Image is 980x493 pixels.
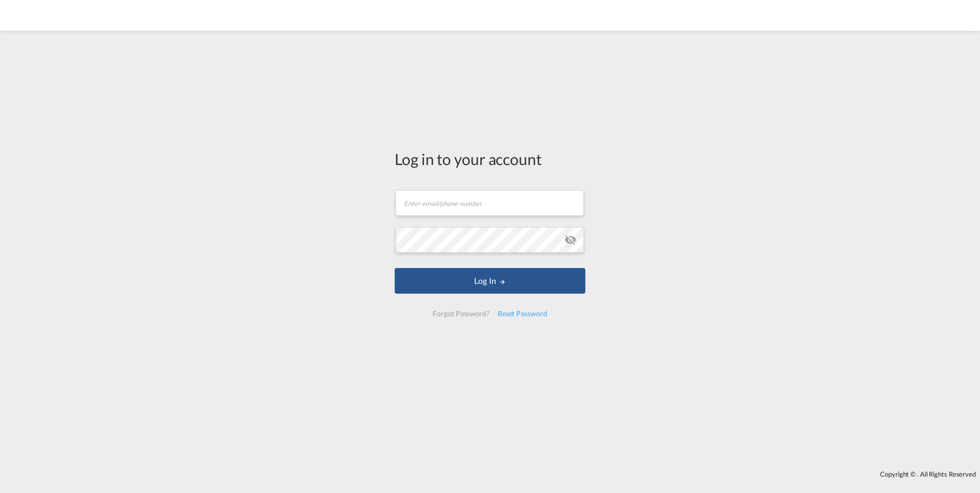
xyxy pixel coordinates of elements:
div: Forgot Password? [428,304,493,323]
div: Reset Password [494,304,552,323]
div: Log in to your account [395,148,585,170]
input: Enter email/phone number [396,190,584,216]
button: LOGIN [395,268,585,294]
md-icon: icon-eye-off [564,234,577,246]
